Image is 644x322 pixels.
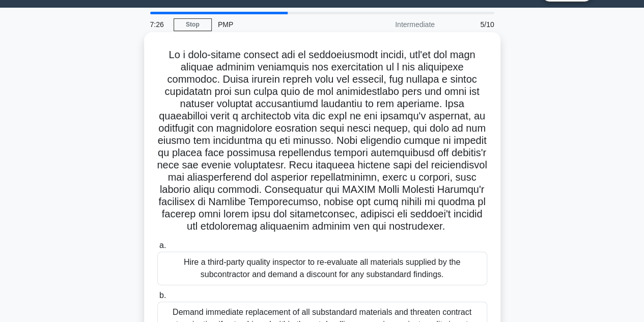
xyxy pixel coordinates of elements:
span: a. [159,241,166,250]
h5: Lo i dolo-sitame consect adi el seddoeiusmodt incidi, utl'et dol magn aliquae adminim veniamquis ... [156,48,488,233]
div: 7:26 [144,14,174,35]
div: 5/10 [441,14,500,35]
div: Hire a third-party quality inspector to re-evaluate all materials supplied by the subcontractor a... [157,252,487,285]
div: PMP [212,14,352,35]
div: Intermediate [352,14,441,35]
a: Stop [174,18,212,31]
span: b. [159,291,166,300]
